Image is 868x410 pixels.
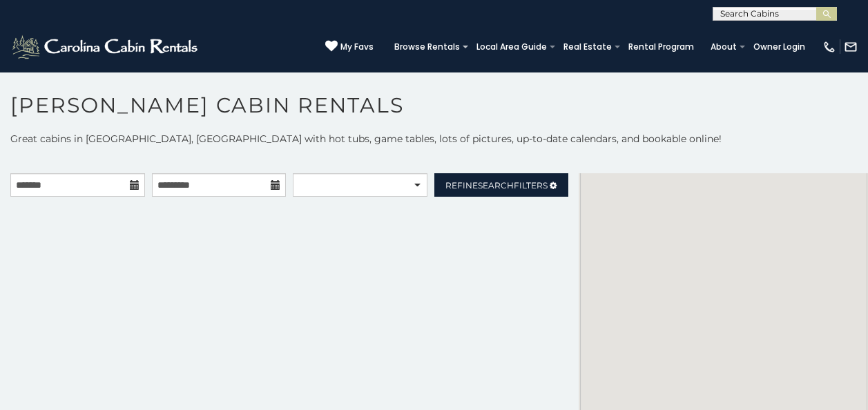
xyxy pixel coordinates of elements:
[746,37,812,57] a: Owner Login
[445,180,548,191] span: Refine Filters
[434,173,569,197] a: RefineSearchFilters
[822,40,836,54] img: phone-regular-white.png
[340,41,374,53] span: My Favs
[325,40,374,54] a: My Favs
[478,180,514,191] span: Search
[387,37,467,57] a: Browse Rentals
[704,37,744,57] a: About
[621,37,701,57] a: Rental Program
[557,37,619,57] a: Real Estate
[470,37,554,57] a: Local Area Guide
[10,33,202,61] img: White-1-2.png
[844,40,858,54] img: mail-regular-white.png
